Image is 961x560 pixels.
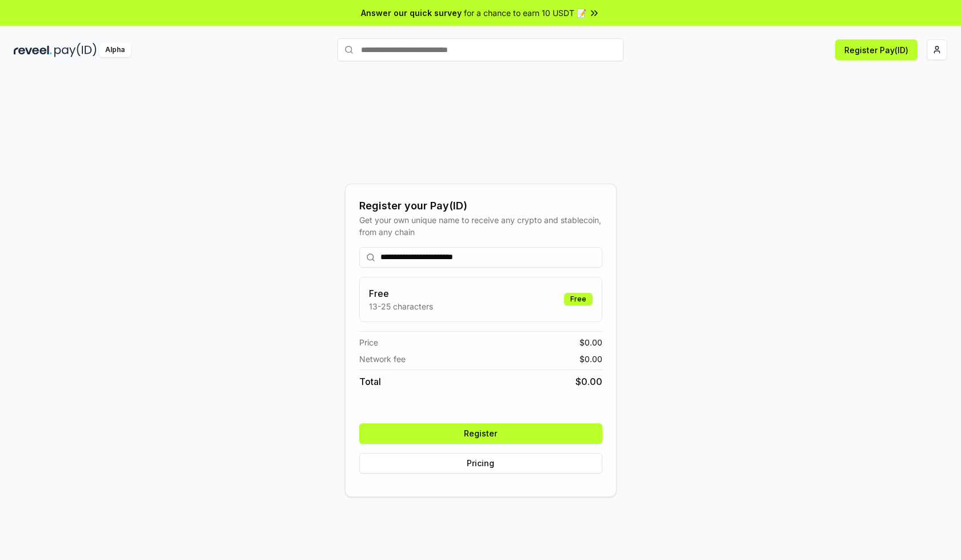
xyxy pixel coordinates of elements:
span: Price [359,336,378,348]
span: $ 0.00 [575,375,602,388]
h3: Free [369,287,433,300]
p: 13-25 characters [369,300,433,312]
button: Pricing [359,453,602,474]
div: Get your own unique name to receive any crypto and stablecoin, from any chain [359,214,602,238]
span: $ 0.00 [579,353,602,365]
div: Free [564,293,593,305]
button: Register Pay(ID) [835,39,918,60]
img: reveel_dark [14,43,52,57]
span: Total [359,375,381,388]
div: Register your Pay(ID) [359,198,602,214]
span: Network fee [359,353,406,365]
span: for a chance to earn 10 USDT 📝 [464,7,586,19]
span: $ 0.00 [579,336,602,348]
div: Alpha [99,43,131,57]
button: Register [359,423,602,444]
img: pay_id [54,43,97,57]
span: Answer our quick survey [361,7,462,19]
